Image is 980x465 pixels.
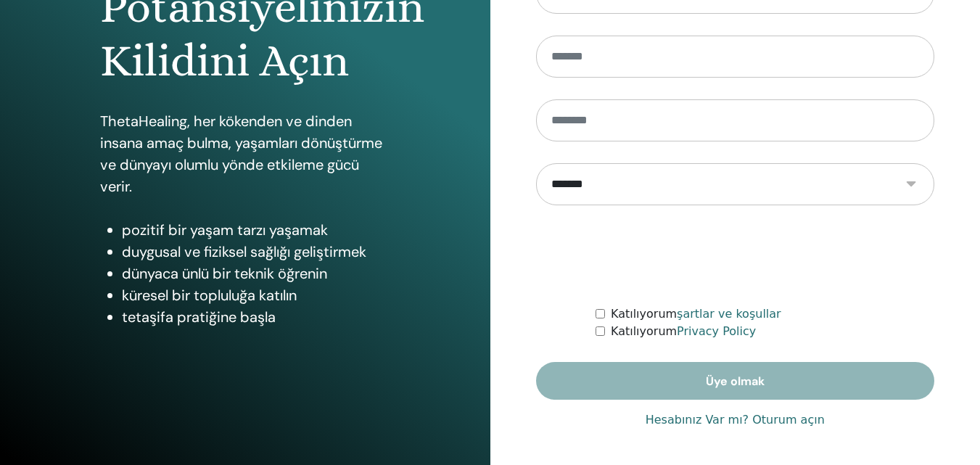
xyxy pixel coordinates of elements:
li: pozitif bir yaşam tarzı yaşamak [122,219,390,241]
a: şartlar ve koşullar [677,307,781,321]
li: tetaşifa pratiğine başla [122,306,390,328]
li: duygusal ve fiziksel sağlığı geliştirmek [122,241,390,263]
a: Hesabınız Var mı? Oturum açın [646,411,825,429]
iframe: reCAPTCHA [625,227,845,284]
li: dünyaca ünlü bir teknik öğrenin [122,263,390,284]
p: ThetaHealing, her kökenden ve dinden insana amaç bulma, yaşamları dönüştürme ve dünyayı olumlu yö... [100,110,390,197]
a: Privacy Policy [677,324,756,338]
li: küresel bir topluluğa katılın [122,284,390,306]
label: Katılıyorum [611,305,781,323]
label: Katılıyorum [611,323,756,340]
